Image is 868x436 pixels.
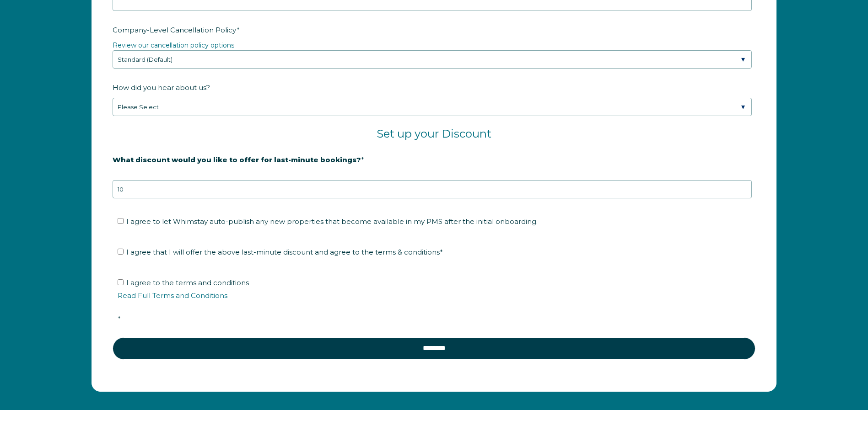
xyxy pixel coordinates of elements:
[113,155,361,164] strong: What discount would you like to offer for last-minute bookings?
[113,41,234,49] a: Review our cancellation policy options
[113,80,210,95] span: How did you hear about us?
[377,127,491,140] span: Set up your Discount
[113,23,237,37] span: Company-Level Cancellation Policy
[113,171,256,179] strong: 20% is recommended, minimum of 10%
[126,248,443,256] span: I agree that I will offer the above last-minute discount and agree to the terms & conditions
[118,249,124,255] input: I agree that I will offer the above last-minute discount and agree to the terms & conditions*
[118,279,124,285] input: I agree to the terms and conditionsRead Full Terms and Conditions*
[126,217,538,226] span: I agree to let Whimstay auto-publish any new properties that become available in my PMS after the...
[118,291,227,300] a: Read Full Terms and Conditions
[118,218,124,224] input: I agree to let Whimstay auto-publish any new properties that become available in my PMS after the...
